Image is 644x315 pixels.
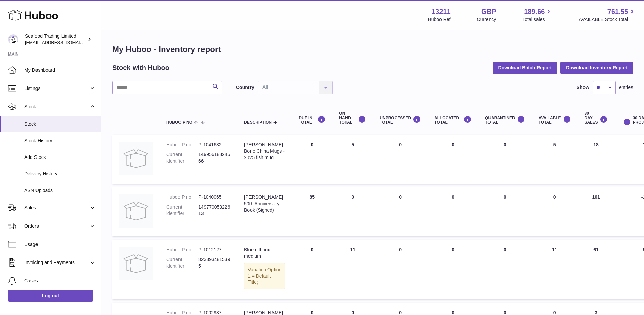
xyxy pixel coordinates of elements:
td: 0 [428,240,478,299]
td: 0 [373,240,428,299]
td: 5 [332,135,373,184]
button: Download Batch Report [493,62,557,74]
span: 189.66 [524,7,545,16]
span: Stock [24,121,96,127]
div: Currency [477,16,496,23]
span: 0 [504,142,506,147]
div: DUE IN TOTAL [299,115,326,125]
div: 30 DAY SALES [585,111,608,125]
td: 0 [292,240,332,299]
span: Orders [24,223,89,229]
h2: Stock with Huboo [112,63,169,72]
span: Huboo P no [166,120,192,125]
img: online@rickstein.com [8,34,18,44]
span: Stock History [24,138,96,144]
div: Seafood Trading Limited [25,33,86,46]
div: Huboo Ref [428,16,451,23]
div: [PERSON_NAME] Bone China Mugs - 2025 fish mug [244,142,285,161]
dt: Huboo P no [166,142,198,148]
td: 0 [428,135,478,184]
dd: 8233934815395 [198,256,231,269]
span: 0 [504,194,506,200]
td: 61 [578,240,615,299]
span: Invoicing and Payments [24,259,89,266]
div: UNPROCESSED Total [380,115,421,125]
td: 18 [578,135,615,184]
strong: GBP [481,7,496,16]
td: 11 [532,240,578,299]
dd: 14995618824566 [198,151,231,164]
div: [PERSON_NAME] 50th Anniversary Book (Signed) [244,194,285,213]
dt: Huboo P no [166,194,198,201]
td: 0 [332,187,373,236]
td: 85 [292,187,332,236]
span: Description [244,120,272,125]
img: product image [119,142,153,175]
div: ALLOCATED Total [434,115,472,125]
div: QUARANTINED Total [485,115,525,125]
td: 11 [332,240,373,299]
img: product image [119,194,153,228]
span: Delivery History [24,171,96,177]
div: Blue gift box - medium [244,247,285,259]
span: Total sales [522,16,552,23]
a: 761.55 AVAILABLE Stock Total [579,7,636,23]
img: product image [119,247,153,280]
dd: P-1041632 [198,142,231,148]
span: Cases [24,278,96,284]
dt: Huboo P no [166,247,198,253]
span: 0 [504,247,506,252]
button: Download Inventory Report [560,62,633,74]
span: Add Stock [24,154,96,161]
span: Stock [24,104,89,110]
dt: Current identifier [166,204,198,217]
a: Log out [8,290,93,302]
td: 101 [578,187,615,236]
span: Sales [24,205,89,211]
td: 0 [532,187,578,236]
label: Show [577,84,589,91]
span: AVAILABLE Stock Total [579,16,636,23]
span: My Dashboard [24,67,96,73]
span: Usage [24,241,96,248]
div: Variation: [244,263,285,290]
dt: Current identifier [166,151,198,164]
div: AVAILABLE Total [539,115,571,125]
td: 0 [373,187,428,236]
a: 189.66 Total sales [522,7,552,23]
td: 0 [428,187,478,236]
strong: 13211 [432,7,451,16]
span: Listings [24,85,89,92]
span: [EMAIL_ADDRESS][DOMAIN_NAME] [25,40,99,45]
dt: Current identifier [166,256,198,269]
td: 5 [532,135,578,184]
dd: P-1012127 [198,247,231,253]
span: Option 1 = Default Title; [248,267,281,285]
label: Country [236,84,254,91]
span: 761.55 [607,7,628,16]
dd: P-1040065 [198,194,231,201]
span: ASN Uploads [24,187,96,194]
dd: 14977005322613 [198,204,231,217]
span: entries [619,84,633,91]
td: 0 [373,135,428,184]
td: 0 [292,135,332,184]
div: ON HAND Total [339,111,366,125]
h1: My Huboo - Inventory report [112,44,633,55]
